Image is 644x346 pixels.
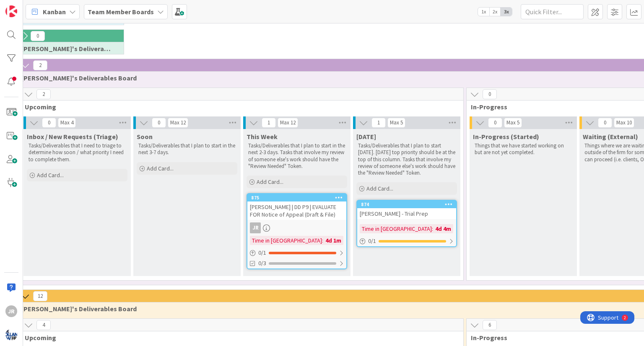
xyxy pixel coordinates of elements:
[251,195,346,201] div: 875
[432,224,433,233] span: :
[88,8,154,16] b: Team Member Boards
[360,224,432,233] div: Time in [GEOGRAPHIC_DATA]
[488,118,502,128] span: 0
[258,248,266,257] span: 0 / 1
[18,1,38,11] span: Support
[152,118,166,128] span: 0
[21,44,113,53] span: Ann's Deliverables Board
[483,89,497,99] span: 0
[361,201,456,207] div: 874
[5,5,17,17] img: Visit kanbanzone.com
[5,305,17,317] div: JR
[43,7,66,17] span: Kanban
[42,118,56,128] span: 0
[473,132,539,141] span: In-Progress (Started)
[357,236,456,246] div: 0/1
[366,185,393,192] span: Add Card...
[25,333,453,342] span: Upcoming
[33,291,47,301] span: 12
[583,132,638,141] span: Waiting (External)
[616,121,632,125] div: Max 10
[250,222,261,233] div: JR
[258,259,266,268] span: 0/3
[598,118,612,128] span: 0
[323,236,343,245] div: 4d 1m
[356,132,376,141] span: Today
[483,320,497,330] span: 6
[322,236,323,245] span: :
[368,237,376,245] span: 0 / 1
[248,142,345,170] p: Tasks/Deliverables that I plan to start in the next 2-3 days. Tasks that involve my review of som...
[478,8,489,16] span: 1x
[36,89,51,99] span: 2
[25,103,453,111] span: Upcoming
[27,132,118,141] span: Inbox / New Requests (Triage)
[506,121,519,125] div: Max 5
[138,142,236,156] p: Tasks/Deliverables that I plan to start in the next 3-7 days.
[262,118,276,128] span: 1
[247,248,346,258] div: 0/1
[501,8,512,16] span: 3x
[521,4,584,19] input: Quick Filter...
[358,142,455,176] p: Tasks/Deliverables that I plan to start [DATE]. [DATE] top priority should be at the top of this ...
[31,31,45,41] span: 0
[357,208,456,219] div: [PERSON_NAME] - Trial Prep
[475,142,572,156] p: Things that we have started working on but are not yet completed.
[357,201,456,208] div: 874
[44,3,46,10] div: 2
[433,224,453,233] div: 4d 4m
[250,236,322,245] div: Time in [GEOGRAPHIC_DATA]
[489,8,501,16] span: 2x
[137,132,153,141] span: Soon
[257,178,283,186] span: Add Card...
[170,121,186,125] div: Max 12
[247,132,278,141] span: This Week
[247,201,346,220] div: [PERSON_NAME] | DD P9 | EVALUATE FOR Notice of Appeal (Draft & File)
[371,118,386,128] span: 1
[37,171,64,179] span: Add Card...
[247,194,346,220] div: 875[PERSON_NAME] | DD P9 | EVALUATE FOR Notice of Appeal (Draft & File)
[5,329,17,341] img: avatar
[357,201,456,219] div: 874[PERSON_NAME] - Trial Prep
[147,165,174,172] span: Add Card...
[33,60,47,70] span: 2
[36,320,51,330] span: 4
[29,142,126,163] p: Tasks/Deliverables that I need to triage to determine how soon / what priority I need to complete...
[247,222,346,233] div: JR
[247,194,346,201] div: 875
[280,121,296,125] div: Max 12
[390,121,403,125] div: Max 5
[60,121,73,125] div: Max 4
